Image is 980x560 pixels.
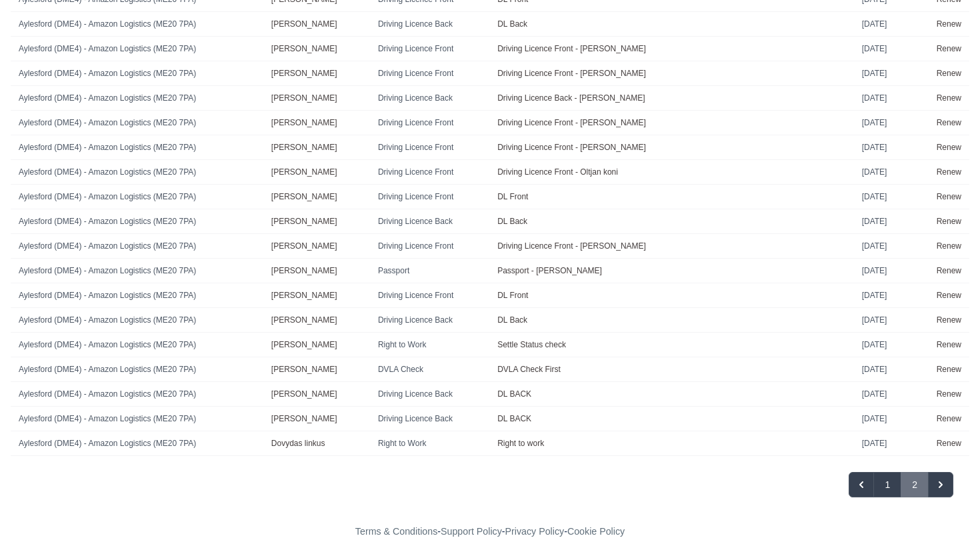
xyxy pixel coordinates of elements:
[497,217,527,226] a: DL Back
[125,474,152,485] span: results
[497,93,645,103] a: Driving Licence Back - [PERSON_NAME]
[854,431,929,455] td: [DATE]
[854,283,929,307] td: [DATE]
[11,357,263,381] td: Aylesford (DME4) - Amazon Logistics (ME20 7PA)
[854,135,929,159] td: [DATE]
[913,496,980,560] iframe: Chat Widget
[497,69,646,78] a: Driving Licence Front - [PERSON_NAME]
[370,209,489,233] td: Driving Licence Back
[937,315,961,325] a: Renew
[271,217,337,226] a: [PERSON_NAME]
[78,474,86,485] span: to
[65,474,76,485] span: 51
[11,307,263,332] td: Aylesford (DME4) - Amazon Logistics (ME20 7PA)
[370,61,489,85] td: Driving Licence Front
[497,266,602,275] a: Passport - [PERSON_NAME]
[854,61,929,85] td: [DATE]
[497,19,527,29] a: DL Back
[11,233,263,258] td: Aylesford (DME4) - Amazon Logistics (ME20 7PA)
[497,365,561,374] a: DVLA Check First
[497,167,618,177] a: Driving Licence Front - Oltjan koni
[370,159,489,184] td: Driving Licence Front
[937,365,961,374] a: Renew
[370,357,489,381] td: DVLA Check
[937,340,961,349] a: Renew
[854,307,929,332] td: [DATE]
[271,19,337,29] a: [PERSON_NAME]
[370,85,489,110] td: Driving Licence Back
[505,526,565,537] a: Privacy Policy
[854,258,929,283] td: [DATE]
[497,192,528,201] a: DL Front
[11,184,263,209] td: Aylesford (DME4) - Amazon Logistics (ME20 7PA)
[370,36,489,61] td: Driving Licence Front
[11,283,263,307] td: Aylesford (DME4) - Amazon Logistics (ME20 7PA)
[370,332,489,357] td: Right to Work
[937,389,961,399] a: Renew
[370,406,489,431] td: Driving Licence Back
[937,291,961,300] a: Renew
[271,69,337,78] a: [PERSON_NAME]
[11,159,263,184] td: Aylesford (DME4) - Amazon Logistics (ME20 7PA)
[11,209,263,233] td: Aylesford (DME4) - Amazon Logistics (ME20 7PA)
[11,11,263,36] td: Aylesford (DME4) - Amazon Logistics (ME20 7PA)
[497,340,566,349] a: Settle Status check
[937,44,961,53] a: Renew
[11,85,263,110] td: Aylesford (DME4) - Amazon Logistics (ME20 7PA)
[854,184,929,209] td: [DATE]
[937,19,961,29] a: Renew
[854,381,929,406] td: [DATE]
[929,483,953,493] span: Next »
[355,526,437,537] a: Terms & Conditions
[937,439,961,448] a: Renew
[271,439,325,448] a: Dovydas linkus
[370,184,489,209] td: Driving Licence Front
[370,135,489,159] td: Driving Licence Front
[937,192,961,201] a: Renew
[937,69,961,78] a: Renew
[854,36,929,61] td: [DATE]
[497,291,528,300] a: DL Front
[497,118,646,127] a: Driving Licence Front - [PERSON_NAME]
[901,472,929,497] span: 2
[937,414,961,423] a: Renew
[937,93,961,103] a: Renew
[937,167,961,177] a: Renew
[497,143,646,152] a: Driving Licence Front - [PERSON_NAME]
[849,472,874,497] button: « Previous
[11,406,263,431] td: Aylesford (DME4) - Amazon Logistics (ME20 7PA)
[11,381,263,406] td: Aylesford (DME4) - Amazon Logistics (ME20 7PA)
[370,110,489,135] td: Driving Licence Front
[370,258,489,283] td: Passport
[112,474,123,485] span: 79
[370,431,489,455] td: Right to Work
[937,118,961,127] a: Renew
[271,143,337,152] a: [PERSON_NAME]
[854,209,929,233] td: [DATE]
[854,233,929,258] td: [DATE]
[497,241,646,251] a: Driving Licence Front - [PERSON_NAME]
[854,406,929,431] td: [DATE]
[11,258,263,283] td: Aylesford (DME4) - Amazon Logistics (ME20 7PA)
[27,472,953,497] nav: Pagination Navigation
[271,389,337,399] a: [PERSON_NAME]
[11,61,263,85] td: Aylesford (DME4) - Amazon Logistics (ME20 7PA)
[873,472,901,497] button: Go to page 1
[271,365,337,374] a: [PERSON_NAME]
[370,381,489,406] td: Driving Licence Back
[497,414,531,423] a: DL BACK
[11,135,263,159] td: Aylesford (DME4) - Amazon Logistics (ME20 7PA)
[854,332,929,357] td: [DATE]
[271,44,337,53] a: [PERSON_NAME]
[567,526,625,537] a: Cookie Policy
[110,524,870,539] div: - - -
[937,217,961,226] a: Renew
[271,241,337,251] a: [PERSON_NAME]
[271,93,337,103] a: [PERSON_NAME]
[27,474,63,485] span: Showing
[854,11,929,36] td: [DATE]
[11,110,263,135] td: Aylesford (DME4) - Amazon Logistics (ME20 7PA)
[854,110,929,135] td: [DATE]
[271,118,337,127] a: [PERSON_NAME]
[854,159,929,184] td: [DATE]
